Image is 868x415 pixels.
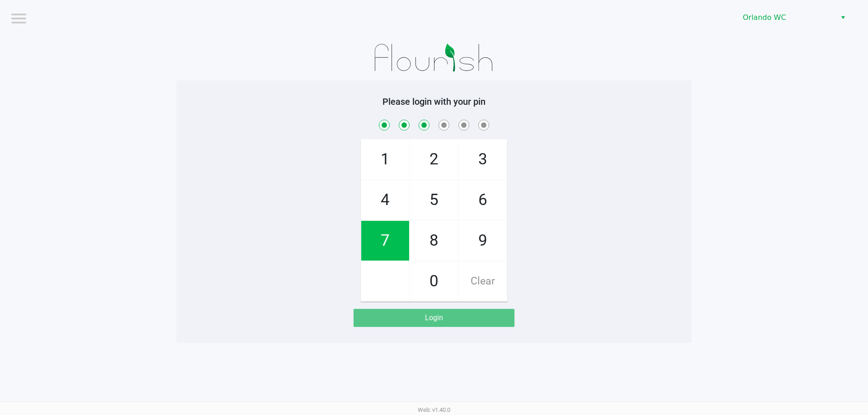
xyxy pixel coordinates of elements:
span: Web: v1.40.0 [418,406,450,413]
span: 8 [410,221,458,261]
span: 2 [410,140,458,179]
span: 3 [459,140,507,179]
span: 6 [459,180,507,220]
button: Select [836,9,849,26]
span: 4 [361,180,409,220]
h5: Please login with your pin [183,96,685,107]
span: 5 [410,180,458,220]
span: Clear [459,261,507,301]
span: Orlando WC [743,12,831,23]
span: 9 [459,221,507,261]
span: 7 [361,221,409,261]
span: 0 [410,261,458,301]
span: 1 [361,140,409,179]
